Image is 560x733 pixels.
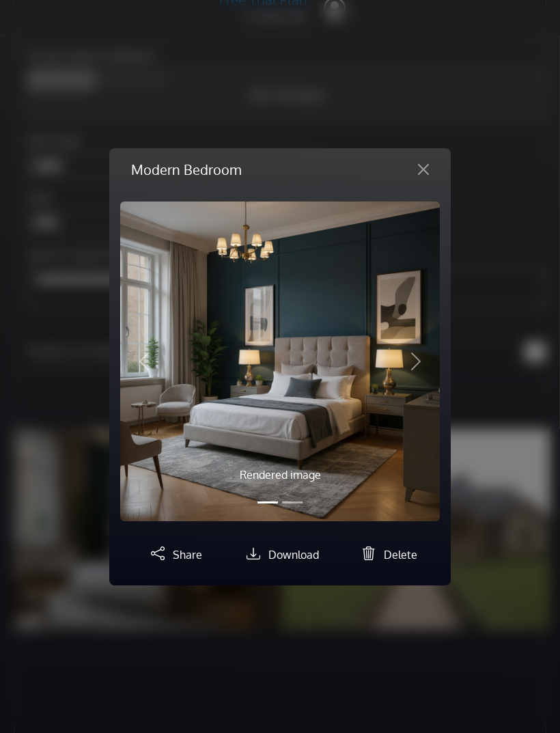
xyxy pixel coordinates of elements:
[241,548,319,562] a: Download
[173,548,202,562] span: Share
[282,495,303,510] button: Slide 2
[145,548,202,562] a: Share
[384,548,417,562] span: Delete
[356,543,417,564] button: Delete
[268,548,319,562] span: Download
[120,202,440,521] img: homestyler-20250901-1-vvadoa.jpg
[407,158,440,180] button: Close
[131,159,241,180] h5: Modern Bedroom
[168,467,392,483] p: Rendered image
[257,495,278,510] button: Slide 1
